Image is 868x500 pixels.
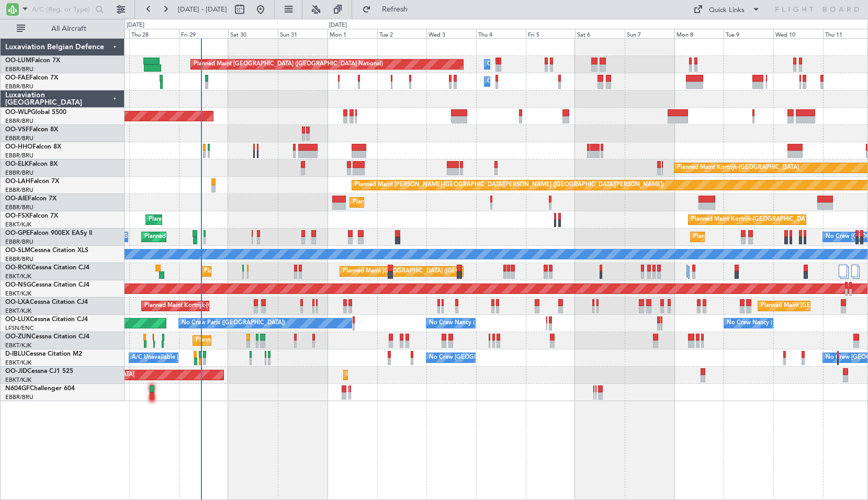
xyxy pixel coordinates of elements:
a: LFSN/ENC [5,324,34,332]
div: Wed 3 [426,29,476,38]
a: EBBR/BRU [5,255,33,263]
div: Planned Maint Kortrijk-[GEOGRAPHIC_DATA] [149,212,270,228]
div: Planned Maint [GEOGRAPHIC_DATA] ([GEOGRAPHIC_DATA]) [353,195,517,210]
span: N604GF [5,385,30,392]
button: Refresh [357,1,420,18]
div: Planned Maint Kortrijk-[GEOGRAPHIC_DATA] [204,264,326,279]
button: Quick Links [688,1,765,18]
div: Planned Maint Kortrijk-[GEOGRAPHIC_DATA] [196,333,318,348]
div: Sat 30 [228,29,278,38]
a: EBBR/BRU [5,203,33,211]
span: OO-LXA [5,299,30,305]
a: EBKT/KJK [5,342,31,349]
a: EBBR/BRU [5,134,33,142]
a: OO-AIEFalcon 7X [5,196,57,202]
a: EBBR/BRU [5,186,33,194]
a: EBKT/KJK [5,376,31,384]
span: OO-WLP [5,109,31,116]
span: OO-NSG [5,282,31,288]
div: [DATE] [329,21,347,30]
a: EBBR/BRU [5,169,33,177]
span: OO-FAE [5,75,29,81]
a: EBKT/KJK [5,221,31,229]
div: Tue 2 [377,29,427,38]
div: Planned Maint Kortrijk-[GEOGRAPHIC_DATA] [144,298,266,314]
a: OO-LUMFalcon 7X [5,58,60,64]
span: OO-VSF [5,127,29,133]
a: EBKT/KJK [5,307,31,315]
div: Planned Maint [GEOGRAPHIC_DATA] ([GEOGRAPHIC_DATA] National) [144,229,334,245]
a: OO-JIDCessna CJ1 525 [5,368,73,374]
span: OO-LUX [5,316,30,323]
a: OO-SLMCessna Citation XLS [5,247,88,254]
span: OO-LUM [5,58,31,64]
span: OO-ZUN [5,334,31,340]
span: All Aircraft [27,25,110,32]
div: Planned Maint [GEOGRAPHIC_DATA] ([GEOGRAPHIC_DATA]) [343,264,508,279]
div: Fri 29 [179,29,229,38]
a: EBKT/KJK [5,290,31,298]
div: A/C Unavailable [GEOGRAPHIC_DATA]-[GEOGRAPHIC_DATA] [132,350,299,366]
a: OO-FSXFalcon 7X [5,213,58,219]
span: OO-JID [5,368,27,374]
span: OO-SLM [5,247,30,254]
div: Planned Maint [PERSON_NAME]-[GEOGRAPHIC_DATA][PERSON_NAME] ([GEOGRAPHIC_DATA][PERSON_NAME]) [355,177,664,193]
a: OO-VSFFalcon 8X [5,127,58,133]
a: D-IBLUCessna Citation M2 [5,351,82,357]
a: OO-ELKFalcon 8X [5,161,58,167]
a: EBKT/KJK [5,272,31,280]
a: OO-NSGCessna Citation CJ4 [5,282,89,288]
span: OO-LAH [5,178,30,185]
a: EBBR/BRU [5,393,33,401]
a: OO-LXACessna Citation CJ4 [5,299,88,305]
div: Thu 4 [476,29,526,38]
div: Thu 28 [129,29,179,38]
span: OO-AIE [5,196,28,202]
div: Planned Maint Kortrijk-[GEOGRAPHIC_DATA] [691,212,813,228]
span: OO-ROK [5,265,31,271]
div: [DATE] [127,21,144,30]
span: OO-FSX [5,213,29,219]
a: OO-ROKCessna Citation CJ4 [5,265,89,271]
a: EBBR/BRU [5,65,33,73]
div: Owner Melsbroek Air Base [487,56,558,72]
input: A/C (Reg. or Type) [32,2,92,17]
div: No Crew Nancy (Essey) [429,315,491,331]
div: Sun 7 [625,29,674,38]
div: Planned Maint Kortrijk-[GEOGRAPHIC_DATA] [677,160,799,176]
div: Planned Maint [GEOGRAPHIC_DATA] ([GEOGRAPHIC_DATA] National) [194,56,383,72]
a: N604GFChallenger 604 [5,385,75,392]
a: EBBR/BRU [5,238,33,246]
div: No Crew [GEOGRAPHIC_DATA] ([GEOGRAPHIC_DATA] National) [429,350,604,366]
div: No Crew Nancy (Essey) [727,315,789,331]
div: No Crew Paris ([GEOGRAPHIC_DATA]) [182,315,285,331]
a: EBKT/KJK [5,359,31,367]
a: OO-ZUNCessna Citation CJ4 [5,334,89,340]
div: Sat 6 [575,29,625,38]
div: Fri 5 [526,29,576,38]
span: Refresh [373,6,417,13]
div: Mon 8 [674,29,724,38]
a: OO-WLPGlobal 5500 [5,109,66,116]
span: D-IBLU [5,351,26,357]
div: Mon 1 [328,29,377,38]
a: OO-LAHFalcon 7X [5,178,59,185]
span: OO-GPE [5,230,30,236]
a: OO-FAEFalcon 7X [5,75,58,81]
div: Planned Maint Kortrijk-[GEOGRAPHIC_DATA] [346,367,468,383]
div: Sun 31 [278,29,328,38]
button: All Aircraft [12,20,114,37]
span: OO-HHO [5,144,32,150]
div: Owner Melsbroek Air Base [487,74,558,89]
span: [DATE] - [DATE] [178,5,227,14]
a: EBBR/BRU [5,117,33,125]
a: EBBR/BRU [5,152,33,160]
div: Wed 10 [773,29,823,38]
a: OO-GPEFalcon 900EX EASy II [5,230,92,236]
div: Quick Links [709,5,745,16]
a: OO-LUXCessna Citation CJ4 [5,316,88,323]
span: OO-ELK [5,161,29,167]
div: Tue 9 [724,29,773,38]
a: OO-HHOFalcon 8X [5,144,61,150]
a: EBBR/BRU [5,83,33,90]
